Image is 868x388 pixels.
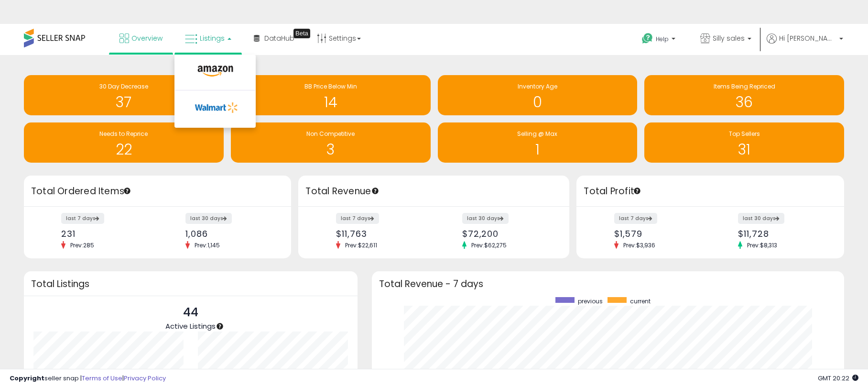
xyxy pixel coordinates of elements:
[517,130,557,138] span: Selling @ Max
[200,33,225,43] span: Listings
[644,122,844,163] a: Top Sellers 31
[247,24,302,53] a: DataHub
[10,374,166,383] div: seller snap | |
[438,122,638,163] a: Selling @ Max 1
[618,241,660,249] span: Prev: $3,936
[738,229,827,239] div: $11,728
[578,297,603,305] span: previous
[729,130,760,138] span: Top Sellers
[190,241,225,249] span: Prev: 1,145
[304,82,357,90] span: BB Price Below Min
[310,24,368,53] a: Settings
[236,94,426,110] h1: 14
[713,33,745,43] span: Silly sales
[185,213,232,224] label: last 30 days
[65,241,99,249] span: Prev: 285
[371,187,380,195] div: Tooltip anchor
[131,33,163,43] span: Overview
[767,33,843,55] a: Hi [PERSON_NAME]
[714,82,775,90] span: Items Being Repriced
[31,280,350,288] h3: Total Listings
[443,94,633,110] h1: 0
[264,33,294,43] span: DataHub
[634,25,685,55] a: Help
[443,142,633,157] h1: 1
[31,185,284,198] h3: Total Ordered Items
[293,29,310,38] div: Tooltip anchor
[644,75,844,115] a: Items Being Repriced 36
[467,241,511,249] span: Prev: $62,275
[779,33,836,43] span: Hi [PERSON_NAME]
[82,374,122,383] a: Terms of Use
[641,33,653,44] i: Get Help
[379,280,837,288] h3: Total Revenue - 7 days
[633,187,641,195] div: Tooltip anchor
[236,142,426,157] h1: 3
[178,24,239,53] a: Listings
[231,122,431,163] a: Non Competitive 3
[99,82,148,90] span: 30 Day Decrease
[231,75,431,115] a: BB Price Below Min 14
[185,229,274,239] div: 1,086
[216,322,224,331] div: Tooltip anchor
[614,229,703,239] div: $1,579
[123,187,131,195] div: Tooltip anchor
[818,374,858,383] span: 2025-09-6 20:22 GMT
[29,94,219,110] h1: 37
[614,213,657,224] label: last 7 days
[165,321,216,331] span: Active Listings
[24,122,224,163] a: Needs to Reprice 22
[584,185,836,198] h3: Total Profit
[24,75,224,115] a: 30 Day Decrease 37
[738,213,784,224] label: last 30 days
[61,229,150,239] div: 231
[29,142,219,157] h1: 22
[693,24,759,55] a: Silly sales
[306,130,355,138] span: Non Competitive
[340,241,382,249] span: Prev: $22,611
[438,75,638,115] a: Inventory Age 0
[124,374,166,383] a: Privacy Policy
[649,142,839,157] h1: 31
[305,185,562,198] h3: Total Revenue
[462,229,553,239] div: $72,200
[112,24,170,53] a: Overview
[462,213,509,224] label: last 30 days
[336,213,379,224] label: last 7 days
[742,241,782,249] span: Prev: $8,313
[10,374,44,383] strong: Copyright
[518,82,557,90] span: Inventory Age
[165,303,216,321] p: 44
[336,229,427,239] div: $11,763
[656,35,669,43] span: Help
[649,94,839,110] h1: 36
[630,297,651,305] span: current
[61,213,104,224] label: last 7 days
[99,130,148,138] span: Needs to Reprice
